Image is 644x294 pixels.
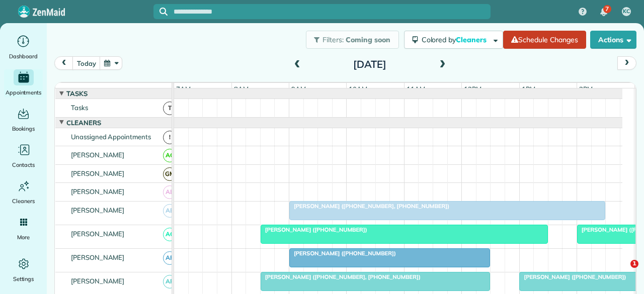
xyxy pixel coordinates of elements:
span: [PERSON_NAME] [69,230,127,238]
button: Colored byCleaners [404,31,503,49]
span: [PERSON_NAME] [69,253,127,261]
span: AF [163,251,177,265]
span: [PERSON_NAME] ([PHONE_NUMBER]) [289,250,396,257]
span: 11am [405,85,427,93]
span: Settings [13,274,34,284]
span: Tasks [69,104,90,112]
span: Cleaners [456,35,488,44]
span: ! [163,131,177,144]
a: Contacts [4,142,43,170]
span: 1 [630,260,638,268]
button: next [617,56,636,70]
h2: [DATE] [307,59,433,70]
span: GM [163,167,177,181]
span: 12pm [462,85,484,93]
iframe: Intercom live chat [610,260,634,284]
a: Bookings [4,106,43,134]
span: AF [163,275,177,288]
a: Appointments [4,69,43,97]
button: today [72,56,100,70]
svg: Focus search [159,8,168,16]
span: Contacts [12,160,35,170]
span: 8am [232,85,251,93]
span: Unassigned Appointments [69,133,153,141]
span: [PERSON_NAME] [69,169,127,177]
a: Dashboard [4,33,43,61]
span: Colored by [422,35,490,44]
span: T [163,102,177,115]
span: [PERSON_NAME] ([PHONE_NUMBER]) [260,226,368,233]
span: KC [623,8,630,16]
span: 2pm [577,85,595,93]
span: AC [163,149,177,162]
span: [PERSON_NAME] ([PHONE_NUMBER], [PHONE_NUMBER]) [260,273,421,280]
span: 1pm [520,85,537,93]
span: Dashboard [9,51,38,61]
span: Tasks [64,89,90,97]
span: Filters: [323,35,344,44]
span: [PERSON_NAME] [69,151,127,159]
button: prev [54,56,73,70]
span: 7am [174,85,193,93]
span: [PERSON_NAME] [69,206,127,214]
a: Settings [4,256,43,284]
span: Coming soon [346,35,391,44]
span: Cleaners [64,119,103,127]
div: 7 unread notifications [593,1,614,23]
span: AB [163,185,177,199]
span: 9am [289,85,308,93]
span: Bookings [12,124,35,134]
span: [PERSON_NAME] ([PHONE_NUMBER], [PHONE_NUMBER]) [289,203,450,210]
span: 7 [605,5,609,13]
span: 10am [347,85,369,93]
span: Appointments [6,87,42,97]
span: More [17,232,30,242]
button: Focus search [153,8,168,16]
button: Actions [590,31,636,49]
a: Cleaners [4,178,43,206]
span: AB [163,204,177,218]
span: [PERSON_NAME] [69,187,127,195]
span: AC [163,228,177,241]
span: [PERSON_NAME] [69,277,127,285]
span: Cleaners [12,196,35,206]
a: Schedule Changes [503,31,586,49]
span: [PERSON_NAME] ([PHONE_NUMBER]) [519,273,626,280]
